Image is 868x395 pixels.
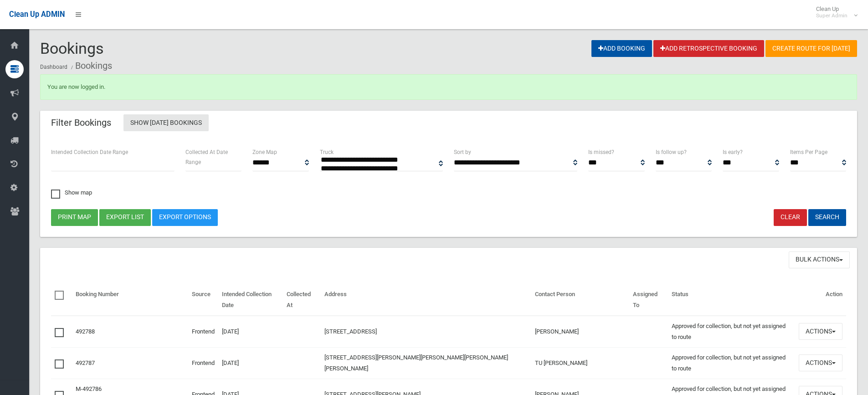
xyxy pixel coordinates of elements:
[668,316,795,348] td: Approved for collection, but not yet assigned to route
[591,40,652,57] a: Add Booking
[40,64,67,70] a: Dashboard
[668,347,795,379] td: Approved for collection, but not yet assigned to route
[76,359,95,366] a: 492787
[668,284,795,316] th: Status
[40,39,104,57] span: Bookings
[799,354,842,371] button: Actions
[531,316,629,348] td: [PERSON_NAME]
[76,385,102,392] a: M-492786
[324,354,508,372] a: [STREET_ADDRESS][PERSON_NAME][PERSON_NAME][PERSON_NAME][PERSON_NAME]
[795,284,846,316] th: Action
[76,328,95,335] a: 492788
[765,40,857,57] a: Create route for [DATE]
[188,284,218,316] th: Source
[321,284,531,316] th: Address
[69,57,112,74] li: Bookings
[774,209,807,226] a: Clear
[653,40,764,57] a: Add Retrospective Booking
[40,74,857,100] div: You are now logged in.
[9,10,65,19] span: Clean Up ADMIN
[40,114,122,132] header: Filter Bookings
[218,347,283,379] td: [DATE]
[218,316,283,348] td: [DATE]
[72,284,188,316] th: Booking Number
[789,251,850,268] button: Bulk Actions
[324,328,377,335] a: [STREET_ADDRESS]
[799,323,842,340] button: Actions
[188,347,218,379] td: Frontend
[51,209,98,226] button: Print map
[531,284,629,316] th: Contact Person
[283,284,321,316] th: Collected At
[99,209,151,226] button: Export list
[808,209,846,226] button: Search
[531,347,629,379] td: TU [PERSON_NAME]
[152,209,218,226] a: Export Options
[188,316,218,348] td: Frontend
[123,114,209,131] a: Show [DATE] Bookings
[51,190,92,195] span: Show map
[812,5,857,19] span: Clean Up
[320,147,334,157] label: Truck
[629,284,668,316] th: Assigned To
[218,284,283,316] th: Intended Collection Date
[816,12,847,19] small: Super Admin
